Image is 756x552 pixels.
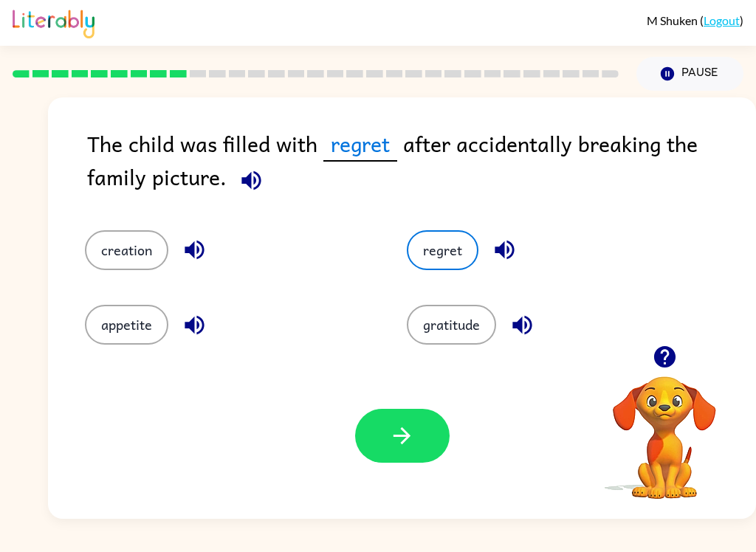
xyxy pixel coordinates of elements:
[323,127,397,162] span: regret
[647,13,743,27] div: ( )
[636,57,743,91] button: Pause
[85,230,168,270] button: creation
[85,305,168,345] button: appetite
[647,13,700,27] span: M Shuken
[407,230,478,270] button: regret
[704,13,740,27] a: Logout
[87,127,756,201] div: The child was filled with after accidentally breaking the family picture.
[13,6,94,38] img: Literably
[407,305,496,345] button: gratitude
[591,353,738,501] video: Your browser must support playing .mp4 files to use Literably. Please try using another browser.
